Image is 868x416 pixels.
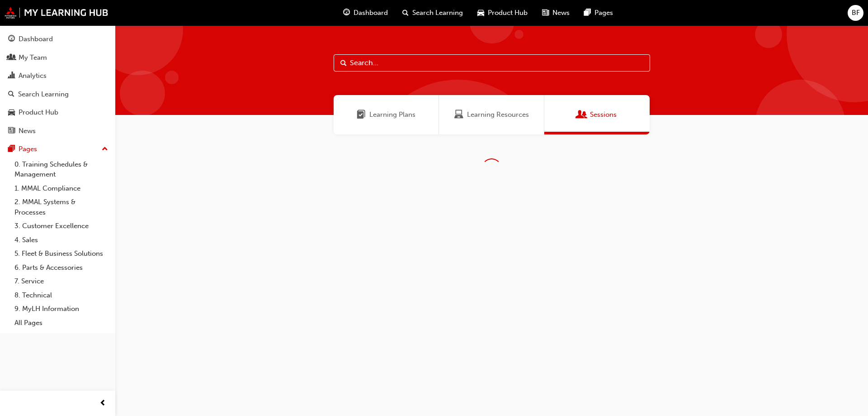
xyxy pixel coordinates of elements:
[5,7,108,19] img: mmal
[488,8,528,18] span: Product Hub
[334,95,439,134] a: Learning PlansLearning Plans
[477,7,484,19] span: car-icon
[19,144,37,154] div: Pages
[8,35,15,43] span: guage-icon
[102,143,108,155] span: up-icon
[439,95,544,134] a: Learning ResourcesLearning Resources
[19,34,53,44] div: Dashboard
[4,141,112,158] button: Pages
[334,54,650,72] input: Search...
[8,91,14,99] span: search-icon
[8,54,15,62] span: people-icon
[8,145,15,153] span: pages-icon
[454,110,463,120] span: Learning Resources
[343,7,350,19] span: guage-icon
[577,110,586,120] span: Sessions
[544,95,650,134] a: SessionsSessions
[11,302,112,316] a: 9. MyLH Information
[354,8,388,18] span: Dashboard
[4,123,112,139] a: News
[594,8,613,18] span: Pages
[577,4,620,22] a: pages-iconPages
[467,110,529,120] span: Learning Resources
[18,89,69,100] div: Search Learning
[4,29,112,141] button: DashboardMy TeamAnalyticsSearch LearningProduct HubNews
[584,7,591,19] span: pages-icon
[852,8,860,18] span: BF
[19,126,36,136] div: News
[470,4,535,22] a: car-iconProduct Hub
[19,107,58,118] div: Product Hub
[4,86,112,103] a: Search Learning
[369,110,415,120] span: Learning Plans
[11,316,112,330] a: All Pages
[848,5,863,21] button: BF
[336,4,395,22] a: guage-iconDashboard
[11,195,112,219] a: 2. MMAL Systems & Processes
[11,182,112,196] a: 1. MMAL Compliance
[395,4,470,22] a: search-iconSearch Learning
[552,8,570,18] span: News
[402,7,409,19] span: search-icon
[4,104,112,121] a: Product Hub
[535,4,577,22] a: news-iconNews
[4,49,112,66] a: My Team
[590,110,617,120] span: Sessions
[11,261,112,275] a: 6. Parts & Accessories
[4,31,112,48] a: Dashboard
[4,67,112,84] a: Analytics
[11,274,112,288] a: 7. Service
[19,53,47,63] div: My Team
[11,288,112,302] a: 8. Technical
[11,158,112,182] a: 0. Training Schedules & Management
[340,58,347,68] span: Search
[8,127,15,135] span: news-icon
[542,7,549,19] span: news-icon
[19,71,47,81] div: Analytics
[8,109,15,117] span: car-icon
[8,72,15,80] span: chart-icon
[99,398,106,409] span: prev-icon
[11,247,112,261] a: 5. Fleet & Business Solutions
[412,8,463,18] span: Search Learning
[11,233,112,247] a: 4. Sales
[11,219,112,233] a: 3. Customer Excellence
[357,110,366,120] span: Learning Plans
